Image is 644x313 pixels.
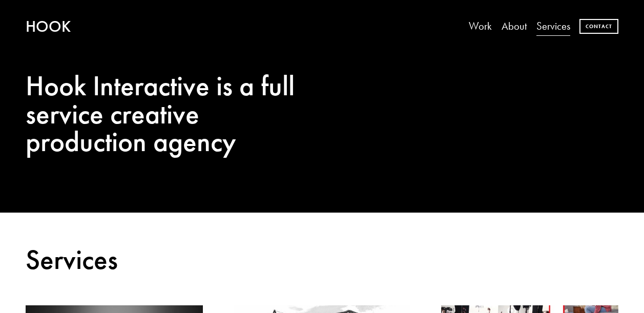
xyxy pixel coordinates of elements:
[536,16,570,37] a: Services
[26,17,71,36] a: HOOK
[26,234,618,285] p: Services
[26,72,322,156] h2: Hook Interactive is a full service creative production agency
[502,16,527,37] a: About
[469,16,492,37] a: Work
[579,19,618,34] a: Contact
